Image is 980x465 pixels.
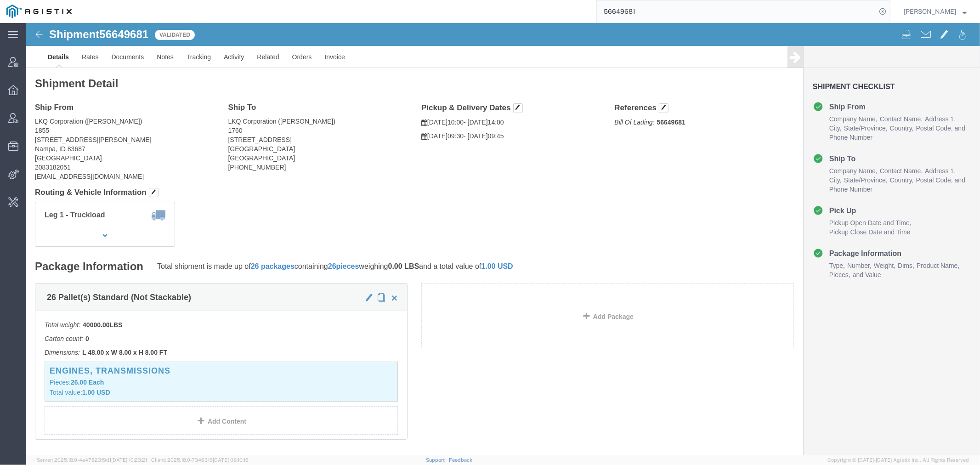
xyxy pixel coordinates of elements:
[903,6,967,17] button: [PERSON_NAME]
[151,457,249,463] span: Client: 2025.18.0-7346316
[904,6,956,17] span: Carrie Virgilio
[213,457,249,463] span: [DATE] 08:10:16
[111,457,147,463] span: [DATE] 10:23:21
[6,5,72,18] img: logo
[827,456,969,464] span: Copyright © [DATE]-[DATE] Agistix Inc., All Rights Reserved
[37,457,147,463] span: Server: 2025.18.0-4e47823f9d1
[449,457,472,463] a: Feedback
[426,457,449,463] a: Support
[26,23,980,455] iframe: FS Legacy Container
[597,0,876,23] input: Search for shipment number, reference number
